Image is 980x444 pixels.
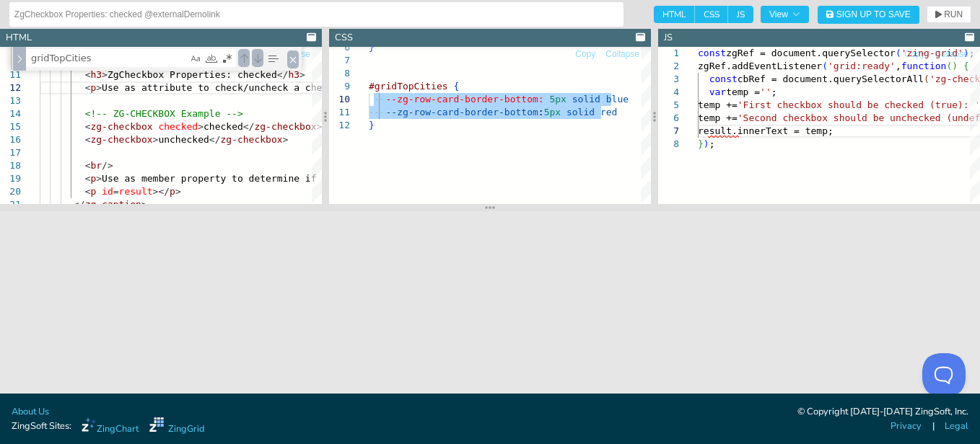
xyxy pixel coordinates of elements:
[574,48,596,61] button: Copy
[728,6,753,23] span: JS
[90,69,102,80] span: h3
[204,121,243,132] span: checked
[658,125,679,138] div: 7
[654,6,753,23] div: checkbox-group
[818,6,919,24] button: Sign Up to Save
[932,419,935,433] span: |
[12,419,71,433] span: ZingSoft Sites:
[606,94,629,105] span: blue
[329,106,350,119] div: 11
[944,10,963,19] span: RUN
[664,31,673,45] div: JS
[82,417,139,436] a: ZingChart
[695,6,728,23] span: CSS
[600,107,617,117] span: red
[935,50,968,58] span: Collapse
[188,51,203,66] div: Match Case (Alt+C)
[952,61,958,71] span: )
[329,54,350,67] div: 7
[658,86,679,99] div: 4
[658,73,679,86] div: 3
[329,93,350,106] div: 10
[836,10,911,19] span: Sign Up to Save
[934,48,969,61] button: Collapse
[96,82,102,93] span: >
[90,160,102,171] span: br
[108,69,277,80] span: ZgCheckbox Properties: checked
[6,31,32,45] div: HTML
[175,186,181,197] span: >
[946,61,952,71] span: (
[90,121,152,132] span: zg-checkbox
[85,173,91,184] span: <
[658,47,679,60] div: 1
[96,173,102,184] span: >
[220,134,282,145] span: zg-checkbox
[329,67,350,80] div: 8
[198,121,204,132] span: >
[544,107,561,117] span: 5px
[575,50,595,58] span: Copy
[891,419,922,433] a: Privacy
[153,134,159,145] span: >
[704,138,709,149] span: )
[329,119,350,132] div: 12
[369,120,375,130] span: }
[922,353,966,396] iframe: Toggle Customer Support
[698,112,738,123] span: temp +=
[698,61,822,71] span: zgRef.addEventListener
[204,51,219,66] div: Match Whole Word (Alt+W)
[896,48,901,58] span: (
[141,199,147,210] span: >
[90,186,96,197] span: p
[243,121,255,132] span: </
[102,186,113,197] span: id
[828,61,896,71] span: 'grid:ready'
[769,10,800,19] span: View
[158,121,198,132] span: checked
[453,81,459,92] span: {
[74,199,85,210] span: </
[85,69,91,80] span: <
[149,417,204,436] a: ZingGrid
[709,74,738,84] span: const
[709,86,726,97] span: var
[726,48,896,58] span: zgRef = document.querySelector
[85,199,141,210] span: zg-caption
[85,121,91,132] span: <
[896,61,901,71] span: ,
[85,134,91,145] span: <
[605,50,639,58] span: Collapse
[170,186,175,197] span: p
[13,47,26,71] div: Toggle Replace
[771,86,777,97] span: ;
[85,186,91,197] span: <
[927,6,971,23] button: RUN
[85,82,91,93] span: <
[90,134,152,145] span: zg-checkbox
[299,69,305,80] span: >
[102,82,350,93] span: Use as attribute to check/uncheck a checkbox
[654,6,695,23] span: HTML
[760,86,771,97] span: ''
[329,80,350,93] div: 9
[924,74,929,84] span: (
[102,69,108,80] span: >
[287,50,299,68] div: Close (Escape)
[288,69,299,80] span: h3
[658,138,679,151] div: 8
[605,48,640,61] button: Collapse
[85,108,243,119] span: <!-- ZG-CHECKBOX Example -->
[158,134,209,145] span: unchecked
[945,419,968,433] a: Legal
[538,107,544,117] span: :
[698,48,726,58] span: const
[119,186,153,197] span: result
[385,107,538,117] span: --zg-row-card-border-bottom
[901,61,947,71] span: function
[220,51,235,66] div: Use Regular Expression (Alt+R)
[238,49,250,67] div: Previous Match (Shift+Enter)
[209,134,221,145] span: </
[277,69,289,80] span: </
[963,61,969,71] span: {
